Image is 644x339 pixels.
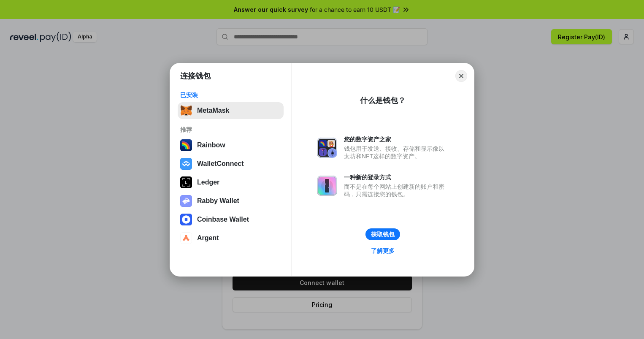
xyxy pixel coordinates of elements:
button: Argent [178,230,284,247]
img: svg+xml,%3Csvg%20width%3D%2228%22%20height%3D%2228%22%20viewBox%3D%220%200%2028%2028%22%20fill%3D... [180,214,192,225]
div: Rabby Wallet [197,197,239,205]
button: Close [455,70,467,82]
button: MetaMask [178,102,284,119]
button: 获取钱包 [365,228,400,240]
div: 一种新的登录方式 [344,174,449,181]
button: Rabby Wallet [178,193,284,209]
img: svg+xml,%3Csvg%20xmlns%3D%22http%3A%2F%2Fwww.w3.org%2F2000%2Fsvg%22%20fill%3D%22none%22%20viewBox... [317,138,337,158]
div: 钱包用于发送、接收、存储和显示像以太坊和NFT这样的数字资产。 [344,145,449,160]
img: svg+xml,%3Csvg%20width%3D%2228%22%20height%3D%2228%22%20viewBox%3D%220%200%2028%2028%22%20fill%3D... [180,232,192,244]
div: 而不是在每个网站上创建新的账户和密码，只需连接您的钱包。 [344,183,449,198]
button: WalletConnect [178,155,284,172]
img: svg+xml,%3Csvg%20fill%3D%22none%22%20height%3D%2233%22%20viewBox%3D%220%200%2035%2033%22%20width%... [180,105,192,117]
div: 什么是钱包？ [360,95,406,106]
div: WalletConnect [197,160,244,168]
div: 推荐 [180,126,281,133]
a: 了解更多 [366,245,400,256]
button: Coinbase Wallet [178,211,284,228]
img: svg+xml,%3Csvg%20xmlns%3D%22http%3A%2F%2Fwww.w3.org%2F2000%2Fsvg%22%20fill%3D%22none%22%20viewBox... [180,195,192,207]
div: Argent [197,234,219,242]
div: Coinbase Wallet [197,216,249,223]
img: svg+xml,%3Csvg%20xmlns%3D%22http%3A%2F%2Fwww.w3.org%2F2000%2Fsvg%22%20width%3D%2228%22%20height%3... [180,176,192,188]
img: svg+xml,%3Csvg%20xmlns%3D%22http%3A%2F%2Fwww.w3.org%2F2000%2Fsvg%22%20fill%3D%22none%22%20viewBox... [317,176,337,196]
div: Ledger [197,179,219,186]
div: 您的数字资产之家 [344,136,449,143]
h1: 连接钱包 [180,71,211,81]
div: MetaMask [197,107,229,114]
img: svg+xml,%3Csvg%20width%3D%2228%22%20height%3D%2228%22%20viewBox%3D%220%200%2028%2028%22%20fill%3D... [180,158,192,170]
button: Rainbow [178,137,284,154]
img: svg+xml,%3Csvg%20width%3D%22120%22%20height%3D%22120%22%20viewBox%3D%220%200%20120%20120%22%20fil... [180,139,192,151]
div: 了解更多 [371,247,395,255]
div: 已安装 [180,91,281,99]
div: 获取钱包 [371,231,395,238]
div: Rainbow [197,141,225,149]
button: Ledger [178,174,284,191]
